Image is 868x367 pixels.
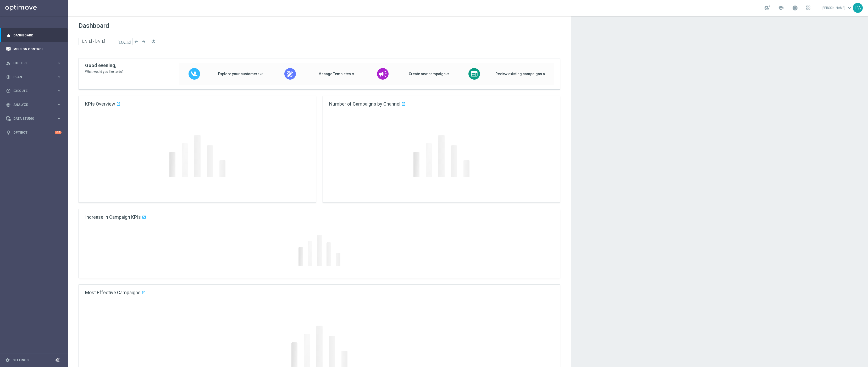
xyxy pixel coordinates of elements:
div: Explore [6,61,57,65]
button: equalizer Dashboard [6,33,62,37]
i: gps_fixed [6,75,11,79]
i: track_changes [6,102,11,107]
div: Analyze [6,102,57,107]
i: keyboard_arrow_right [57,74,62,79]
button: track_changes Analyze keyboard_arrow_right [6,103,62,107]
button: Data Studio keyboard_arrow_right [6,117,62,121]
div: Data Studio [6,116,57,121]
div: Plan [6,75,57,79]
a: Dashboard [13,28,62,42]
span: Execute [13,89,57,92]
div: +10 [55,131,62,134]
i: keyboard_arrow_right [57,88,62,93]
div: Optibot [6,125,62,139]
a: Optibot [13,125,55,139]
span: Analyze [13,103,57,106]
button: play_circle_outline Execute keyboard_arrow_right [6,89,62,93]
a: [PERSON_NAME]keyboard_arrow_down [821,4,853,12]
div: Execute [6,89,57,93]
span: Data Studio [13,117,57,120]
i: keyboard_arrow_right [57,61,62,65]
i: play_circle_outline [6,89,11,93]
div: Mission Control [6,42,62,56]
i: lightbulb [6,130,11,135]
i: equalizer [6,33,11,38]
button: person_search Explore keyboard_arrow_right [6,61,62,65]
i: keyboard_arrow_right [57,102,62,107]
span: keyboard_arrow_down [847,5,852,11]
button: lightbulb Optibot +10 [6,130,62,135]
i: keyboard_arrow_right [57,116,62,121]
span: Explore [13,62,57,65]
span: school [778,5,784,11]
div: Dashboard [6,28,62,42]
i: settings [5,358,10,363]
button: Mission Control [6,47,62,51]
span: Plan [13,75,57,79]
a: Mission Control [13,42,62,56]
div: TW [853,3,863,13]
i: person_search [6,61,11,65]
a: Settings [13,359,29,362]
button: gps_fixed Plan keyboard_arrow_right [6,75,62,79]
